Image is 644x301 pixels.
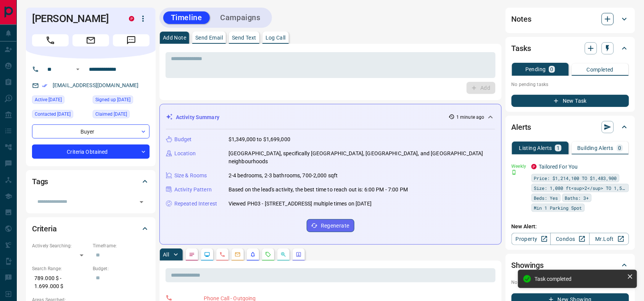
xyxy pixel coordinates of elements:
[72,34,109,46] span: Email
[512,39,629,57] div: Tasks
[578,145,614,151] p: Building Alerts
[219,252,225,258] svg: Calls
[93,96,150,106] div: Mon Mar 10 2025
[176,113,219,121] p: Activity Summary
[534,184,626,192] span: Size: 1,080 ft<sup>2</sup> TO 1,538 ft<sup>2</sup>
[174,135,192,143] p: Budget
[589,233,629,245] a: Mr.Loft
[512,13,531,25] h2: Notes
[42,83,47,88] svg: Email Verified
[35,110,71,118] span: Contacted [DATE]
[53,82,139,88] a: [EMAIL_ADDRESS][DOMAIN_NAME]
[229,200,372,208] p: Viewed PH03 - [STREET_ADDRESS] multiple times on [DATE]
[512,256,629,274] div: Showings
[531,164,537,169] div: property.ca
[618,145,621,151] p: 0
[195,35,223,40] p: Send Email
[512,79,629,90] p: No pending tasks
[35,96,62,104] span: Active [DATE]
[174,172,207,180] p: Size & Rooms
[565,194,589,202] span: Baths: 3+
[163,35,186,40] p: Add Note
[534,204,582,212] span: Min 1 Parking Spot
[456,114,484,121] p: 1 minute ago
[266,35,286,40] p: Log Call
[551,233,590,245] a: Condos
[32,145,150,159] div: Criteria Obtained
[535,276,624,282] div: Task completed
[93,265,150,272] p: Budget:
[32,124,150,139] div: Buyer
[136,197,147,207] button: Open
[534,194,558,202] span: Beds: Yes
[229,172,338,180] p: 2-4 bedrooms, 2-3 bathrooms, 700-2,000 sqft
[32,13,118,25] h1: [PERSON_NAME]
[163,252,169,257] p: All
[174,186,212,194] p: Activity Pattern
[113,34,150,46] span: Message
[95,110,127,118] span: Claimed [DATE]
[32,175,48,188] h2: Tags
[213,11,268,24] button: Campaigns
[512,95,629,107] button: New Task
[551,67,554,72] p: 0
[525,67,546,72] p: Pending
[32,272,89,293] p: 789.000 $ - 1.699.000 $
[129,16,134,21] div: property.ca
[93,242,150,249] p: Timeframe:
[265,252,271,258] svg: Requests
[512,42,531,54] h2: Tasks
[32,242,89,249] p: Actively Searching:
[32,220,150,238] div: Criteria
[512,233,551,245] a: Property
[32,110,89,121] div: Sat May 03 2025
[204,252,210,258] svg: Lead Browsing Activity
[512,118,629,136] div: Alerts
[229,186,408,194] p: Based on the lead's activity, the best time to reach out is: 6:00 PM - 7:00 PM
[232,35,256,40] p: Send Text
[512,121,531,133] h2: Alerts
[73,65,82,74] button: Open
[174,150,196,158] p: Location
[229,150,495,166] p: [GEOGRAPHIC_DATA], specifically [GEOGRAPHIC_DATA], [GEOGRAPHIC_DATA], and [GEOGRAPHIC_DATA] neigh...
[512,170,517,175] svg: Push Notification Only
[32,172,150,191] div: Tags
[95,96,130,104] span: Signed up [DATE]
[93,110,150,121] div: Sun Sep 14 2025
[296,252,302,258] svg: Agent Actions
[189,252,195,258] svg: Notes
[229,135,290,143] p: $1,349,000 to $1,699,000
[512,163,527,170] p: Weekly
[32,96,89,106] div: Sun Jun 15 2025
[163,11,210,24] button: Timeline
[235,252,241,258] svg: Emails
[32,34,69,46] span: Call
[512,259,544,271] h2: Showings
[174,200,217,208] p: Repeated Interest
[519,145,552,151] p: Listing Alerts
[512,223,629,231] p: New Alert:
[32,265,89,272] p: Search Range:
[512,10,629,28] div: Notes
[539,164,578,170] a: Tailored For You
[280,252,287,258] svg: Opportunities
[32,223,57,235] h2: Criteria
[534,174,617,182] span: Price: $1,214,100 TO $1,483,900
[307,219,354,232] button: Regenerate
[166,110,495,124] div: Activity Summary1 minute ago
[512,279,629,286] p: No showings booked
[587,67,614,72] p: Completed
[250,252,256,258] svg: Listing Alerts
[557,145,560,151] p: 1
